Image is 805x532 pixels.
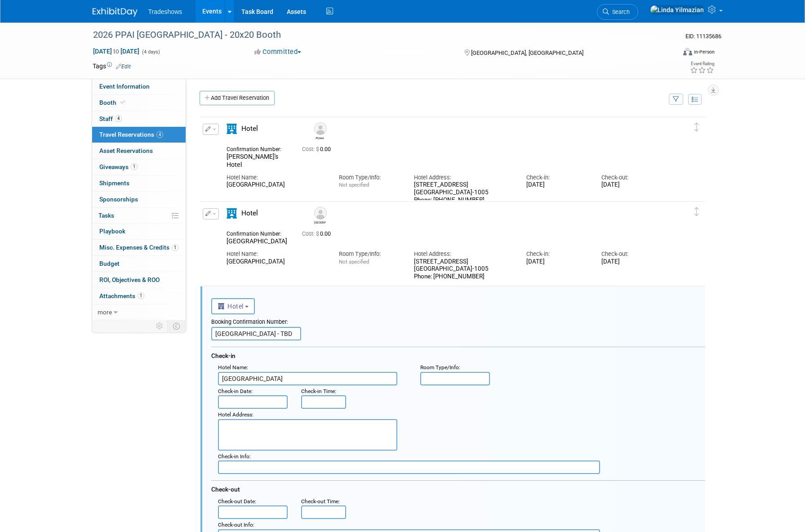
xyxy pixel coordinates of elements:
[609,9,630,15] span: Search
[92,288,186,304] a: Attachments1
[227,208,237,219] i: Hotel
[92,208,186,224] a: Tasks
[218,411,254,418] small: :
[218,522,254,528] small: :
[99,115,122,122] span: Staff
[93,62,131,71] td: Tags
[414,250,513,258] div: Hotel Address:
[312,122,328,140] div: Alyssa Inkrott
[92,143,186,159] a: Asset Reservations
[241,209,258,217] span: Hotel
[227,181,325,189] div: [GEOGRAPHIC_DATA]
[92,111,186,127] a: Staff4
[92,192,186,207] a: Sponsorships
[99,131,163,138] span: Travel Reservations
[414,181,513,204] div: [STREET_ADDRESS] [GEOGRAPHIC_DATA]-1005 Phone: [PHONE_NUMBER]
[218,303,244,310] span: Hotel
[99,147,153,154] span: Asset Reservations
[93,47,140,55] span: [DATE] [DATE]
[694,123,699,132] i: Click and drag to move item
[92,175,186,191] a: Shipments
[251,47,305,57] button: Committed
[420,364,460,371] small: :
[98,212,114,219] span: Tasks
[211,352,236,359] span: Check-in
[471,49,583,56] span: [GEOGRAPHIC_DATA], [GEOGRAPHIC_DATA]
[99,163,138,170] span: Giveaways
[526,250,588,258] div: Check-in:
[218,453,251,460] small: :
[131,163,138,170] span: 1
[156,131,163,138] span: 4
[99,260,120,267] span: Budget
[314,207,327,219] img: Milissa Gibson
[526,181,588,189] div: [DATE]
[141,49,160,55] span: (4 days)
[92,127,186,143] a: Travel Reservations4
[172,244,178,251] span: 1
[414,174,513,182] div: Hotel Address:
[314,122,327,135] img: Alyssa Inkrott
[98,308,112,316] span: more
[99,99,127,106] span: Booth
[601,174,663,182] div: Check-out:
[314,135,325,140] div: Alyssa Inkrott
[99,276,160,283] span: ROI, Objectives & ROO
[526,258,588,266] div: [DATE]
[302,231,334,237] span: 0.00
[227,237,287,245] span: [GEOGRAPHIC_DATA]
[218,522,253,528] span: Check-out Info
[241,125,258,133] span: Hotel
[112,48,120,55] span: to
[200,91,275,105] a: Add Travel Reservation
[227,124,237,134] i: Hotel
[99,179,129,187] span: Shipments
[227,153,278,168] span: [PERSON_NAME]'s Hotel
[218,364,248,371] small: :
[414,258,513,281] div: [STREET_ADDRESS] [GEOGRAPHIC_DATA]-1005 Phone: [PHONE_NUMBER]
[99,228,125,235] span: Playbook
[115,115,122,122] span: 4
[339,259,369,265] span: Not specified
[301,498,338,505] span: Check-out Time
[314,219,325,224] div: Milissa Gibson
[92,79,186,94] a: Event Information
[597,4,638,20] a: Search
[601,258,663,266] div: [DATE]
[526,174,588,182] div: Check-in:
[218,364,247,371] span: Hotel Name
[601,250,663,258] div: Check-out:
[92,272,186,288] a: ROI, Objectives & ROO
[5,4,481,12] body: Rich Text Area. Press ALT-0 for help.
[218,498,256,505] small: :
[690,62,714,66] div: Event Rating
[312,207,328,224] div: Milissa Gibson
[116,63,131,70] a: Edit
[92,240,186,255] a: Misc. Expenses & Credits1
[623,47,715,60] div: Event Format
[211,314,705,327] div: Booking Confirmation Number:
[339,182,369,188] span: Not specified
[302,146,320,152] span: Cost: $
[301,388,335,394] span: Check-in Time
[138,292,144,299] span: 1
[601,181,663,189] div: [DATE]
[218,388,253,394] small: :
[152,320,168,332] td: Personalize Event Tab Strip
[90,27,662,43] div: 2026 PPAI [GEOGRAPHIC_DATA] - 20x20 Booth
[218,498,255,505] span: Check-out Date
[302,231,320,237] span: Cost: $
[92,304,186,320] a: more
[650,5,704,15] img: Linda Yilmazian
[694,207,699,216] i: Click and drag to move item
[227,143,289,153] div: Confirmation Number:
[92,224,186,239] a: Playbook
[301,498,340,505] small: :
[99,196,138,203] span: Sponsorships
[211,298,255,314] button: Hotel
[339,174,400,182] div: Room Type/Info:
[148,8,182,15] span: Tradeshows
[99,292,144,300] span: Attachments
[694,49,715,55] div: In-Person
[99,244,178,251] span: Misc. Expenses & Credits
